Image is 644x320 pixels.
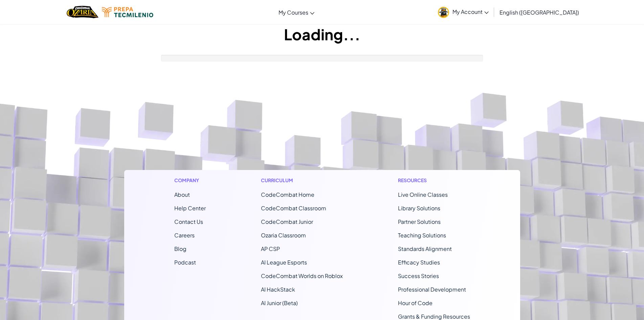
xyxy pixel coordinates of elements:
a: Standards Alignment [398,245,452,252]
span: Contact Us [174,218,203,225]
span: English ([GEOGRAPHIC_DATA]) [499,9,579,16]
a: Ozaria Classroom [261,232,306,239]
a: CodeCombat Worlds on Roblox [261,272,343,279]
span: My Courses [279,9,308,16]
a: Partner Solutions [398,218,441,225]
a: AI Junior (Beta) [261,299,298,306]
a: Library Solutions [398,205,440,212]
img: Home [67,5,98,19]
a: Help Center [174,205,206,212]
a: Ozaria by CodeCombat logo [67,5,98,19]
span: My Account [452,8,489,15]
a: AI HackStack [261,286,295,293]
a: Podcast [174,259,196,266]
a: English ([GEOGRAPHIC_DATA]) [496,3,582,21]
a: Efficacy Studies [398,259,440,266]
a: CodeCombat Classroom [261,205,326,212]
a: My Account [435,1,492,23]
h1: Curriculum [261,177,343,184]
a: Careers [174,232,195,239]
span: CodeCombat Home [261,191,314,198]
h1: Resources [398,177,470,184]
a: Hour of Code [398,299,432,306]
a: Grants & Funding Resources [398,313,470,320]
h1: Company [174,177,206,184]
a: AP CSP [261,245,280,252]
a: Teaching Solutions [398,232,446,239]
a: Success Stories [398,272,439,279]
a: CodeCombat Junior [261,218,313,225]
a: My Courses [275,3,318,21]
img: avatar [438,7,449,18]
img: Tecmilenio logo [102,7,153,17]
a: Blog [174,245,186,252]
a: Live Online Classes [398,191,448,198]
a: About [174,191,190,198]
a: AI League Esports [261,259,307,266]
a: Professional Development [398,286,466,293]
